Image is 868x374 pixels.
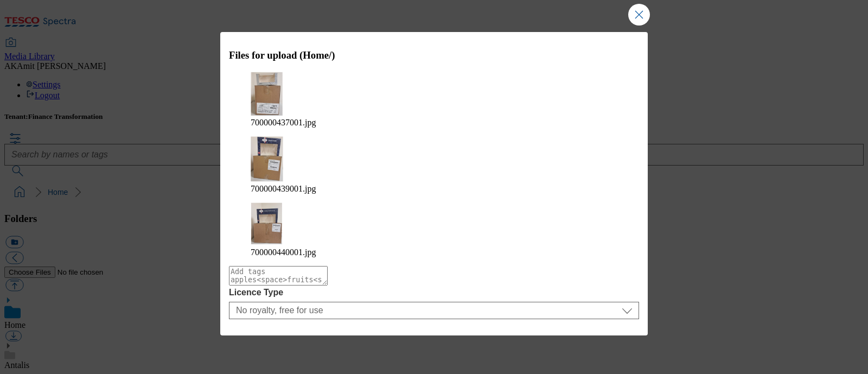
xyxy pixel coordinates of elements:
[251,136,283,182] img: preview
[251,202,283,245] img: preview
[628,4,650,26] button: Close Modal
[251,118,617,128] figcaption: 700000437001.jpg
[251,72,283,116] img: preview
[229,288,639,297] label: Licence Type
[229,319,639,329] label: Expiry Date
[229,49,639,61] h3: Files for upload (Home/)
[251,184,617,194] figcaption: 700000439001.jpg
[251,248,617,257] figcaption: 700000440001.jpg
[220,32,648,335] div: Modal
